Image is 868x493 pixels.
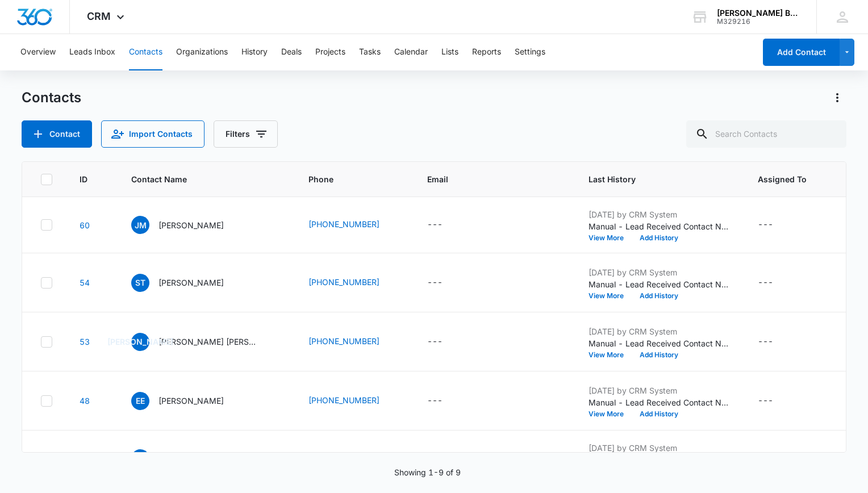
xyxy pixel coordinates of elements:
[87,10,111,22] span: CRM
[758,394,773,408] div: ---
[158,219,224,231] p: [PERSON_NAME]
[589,220,731,232] p: Manual - Lead Received Contact Name: May Phone: [PHONE_NUMBER] City: Chesapeake State: [US_STATE]...
[308,394,379,406] a: [PHONE_NUMBER]
[308,218,400,232] div: Phone - +1 (757) 289-1004 - Select to Edit Field
[589,235,632,241] button: View More
[758,394,794,408] div: Assigned To - - Select to Edit Field
[394,34,428,70] button: Calendar
[131,173,265,185] span: Contact Name
[176,34,228,70] button: Organizations
[427,394,463,408] div: Email - - Select to Edit Field
[308,452,379,463] a: [PHONE_NUMBER]
[589,337,731,349] p: Manual - Lead Received Contact Name: [PERSON_NAME] Phone: [PHONE_NUMBER] City: [GEOGRAPHIC_DATA]:...
[80,337,90,346] a: Navigate to contact details page for James Ali Ingram
[308,335,379,347] a: [PHONE_NUMBER]
[515,34,545,70] button: Settings
[441,34,458,70] button: Lists
[589,352,632,358] button: View More
[632,352,686,358] button: Add History
[589,293,632,299] button: View More
[158,277,224,289] p: [PERSON_NAME]
[758,335,773,349] div: ---
[131,274,244,292] div: Contact Name - Sandra Travis Griffin - Select to Edit Field
[158,395,224,407] p: [PERSON_NAME]
[308,394,400,408] div: Phone - +1 (757) 793-8460 - Select to Edit Field
[129,34,162,70] button: Contacts
[427,452,443,465] div: ---
[80,396,90,406] a: Navigate to contact details page for Elpi Eliezer Bello
[758,276,773,290] div: ---
[589,385,731,396] p: [DATE] by CRM System
[214,120,278,148] button: Filters
[758,335,794,349] div: Assigned To - - Select to Edit Field
[308,452,400,465] div: Phone - +1 (540) 263-8363 - Select to Edit Field
[427,276,463,290] div: Email - - Select to Edit Field
[427,335,443,349] div: ---
[131,392,244,410] div: Contact Name - Elpi Eliezer Bello - Select to Edit Field
[308,218,379,230] a: [PHONE_NUMBER]
[472,34,501,70] button: Reports
[131,216,149,234] span: JM
[394,466,461,478] p: Showing 1-9 of 9
[308,276,400,290] div: Phone - +1 (757) 618-6555 - Select to Edit Field
[131,392,149,410] span: EE
[80,220,90,230] a: Navigate to contact details page for James May
[758,218,773,232] div: ---
[589,266,731,278] p: [DATE] by CRM System
[763,39,840,66] button: Add Contact
[22,89,81,106] h1: Contacts
[589,173,714,185] span: Last History
[281,34,302,70] button: Deals
[20,34,56,70] button: Overview
[758,218,794,232] div: Assigned To - - Select to Edit Field
[828,89,846,107] button: Actions
[717,18,800,26] div: account id
[158,336,261,348] p: [PERSON_NAME] [PERSON_NAME]
[427,335,463,349] div: Email - - Select to Edit Field
[632,411,686,417] button: Add History
[717,9,800,18] div: account name
[686,120,846,148] input: Search Contacts
[427,173,545,185] span: Email
[758,276,794,290] div: Assigned To - - Select to Edit Field
[589,325,731,337] p: [DATE] by CRM System
[427,218,463,232] div: Email - - Select to Edit Field
[69,34,115,70] button: Leads Inbox
[308,173,383,185] span: Phone
[241,34,268,70] button: History
[427,218,443,232] div: ---
[80,278,90,287] a: Navigate to contact details page for Sandra Travis Griffin
[308,276,379,288] a: [PHONE_NUMBER]
[589,411,632,417] button: View More
[131,333,149,351] span: [PERSON_NAME]
[131,216,244,234] div: Contact Name - James May - Select to Edit Field
[101,120,205,148] button: Import Contacts
[632,235,686,241] button: Add History
[359,34,381,70] button: Tasks
[427,276,443,290] div: ---
[632,293,686,299] button: Add History
[589,208,731,220] p: [DATE] by CRM System
[758,452,773,465] div: ---
[758,452,794,465] div: Assigned To - - Select to Edit Field
[315,34,345,70] button: Projects
[131,449,281,467] div: Contact Name - Brenda Lawrence George - Select to Edit Field
[80,173,87,185] span: ID
[427,394,443,408] div: ---
[131,333,281,351] div: Contact Name - James Ali Ingram - Select to Edit Field
[758,173,807,185] span: Assigned To
[589,278,731,290] p: Manual - Lead Received Contact Name: [PERSON_NAME] Phone: [PHONE_NUMBER] City: [US_STATE][GEOGRAP...
[589,442,731,454] p: [DATE] by CRM System
[131,274,149,292] span: ST
[131,449,149,467] span: BL
[427,452,463,465] div: Email - - Select to Edit Field
[589,396,731,408] p: Manual - Lead Received Contact Name: [PERSON_NAME] Phone: [PHONE_NUMBER] City: [US_STATE][GEOGRAP...
[22,120,92,148] button: Add Contact
[308,335,400,349] div: Phone - +1 (973) 464-4110 - Select to Edit Field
